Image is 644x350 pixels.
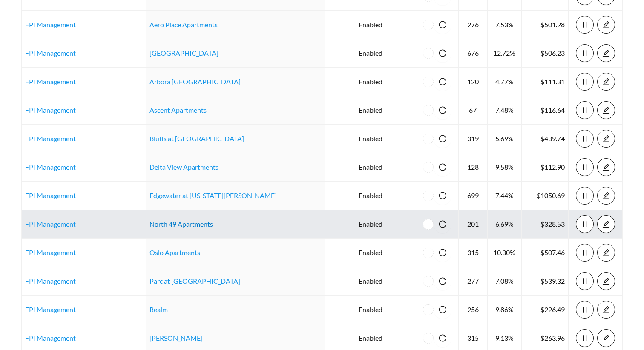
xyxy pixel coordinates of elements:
[597,73,615,91] button: edit
[576,301,594,319] button: pause
[434,21,451,28] span: reload
[597,277,615,285] a: edit
[325,68,416,96] td: Enabled
[576,192,593,199] span: pause
[325,11,416,39] td: Enabled
[522,267,569,296] td: $539.32
[522,296,569,324] td: $226.49
[149,134,244,142] a: Bluffs at [GEOGRAPHIC_DATA]
[459,267,488,296] td: 277
[597,187,615,205] button: edit
[25,305,76,313] a: FPI Management
[598,249,615,256] span: edit
[25,77,76,85] a: FPI Management
[576,44,594,62] button: pause
[459,39,488,68] td: 676
[576,135,593,142] span: pause
[434,244,451,262] button: reload
[598,78,615,85] span: edit
[434,334,451,342] span: reload
[597,248,615,256] a: edit
[459,96,488,125] td: 67
[488,125,522,153] td: 5.69%
[434,130,451,148] button: reload
[576,249,593,256] span: pause
[522,125,569,153] td: $439.74
[434,277,451,285] span: reload
[459,125,488,153] td: 319
[434,249,451,256] span: reload
[597,44,615,62] button: edit
[434,192,451,199] span: reload
[149,77,241,85] a: Arbora [GEOGRAPHIC_DATA]
[149,163,218,171] a: Delta View Apartments
[576,334,593,342] span: pause
[434,272,451,290] button: reload
[597,329,615,347] button: edit
[325,296,416,324] td: Enabled
[576,163,593,171] span: pause
[434,220,451,228] span: reload
[488,153,522,182] td: 9.58%
[522,210,569,239] td: $328.53
[576,272,594,290] button: pause
[459,239,488,267] td: 315
[459,11,488,39] td: 276
[325,96,416,125] td: Enabled
[434,329,451,347] button: reload
[598,277,615,285] span: edit
[576,158,594,176] button: pause
[597,20,615,28] a: edit
[576,130,594,148] button: pause
[598,49,615,57] span: edit
[488,239,522,267] td: 10.30%
[576,187,594,205] button: pause
[25,191,76,199] a: FPI Management
[459,153,488,182] td: 128
[522,39,569,68] td: $506.23
[597,301,615,319] button: edit
[434,44,451,62] button: reload
[434,135,451,142] span: reload
[488,296,522,324] td: 9.86%
[325,153,416,182] td: Enabled
[576,106,593,114] span: pause
[597,191,615,199] a: edit
[597,134,615,142] a: edit
[598,192,615,199] span: edit
[434,306,451,313] span: reload
[25,49,76,57] a: FPI Management
[598,106,615,114] span: edit
[149,277,240,285] a: Parc at [GEOGRAPHIC_DATA]
[325,125,416,153] td: Enabled
[325,267,416,296] td: Enabled
[434,106,451,114] span: reload
[597,305,615,313] a: edit
[488,182,522,210] td: 7.44%
[434,16,451,34] button: reload
[149,305,168,313] a: Realm
[488,11,522,39] td: 7.53%
[522,182,569,210] td: $1050.69
[598,163,615,171] span: edit
[597,163,615,171] a: edit
[522,96,569,125] td: $116.64
[149,106,207,114] a: Ascent Apartments
[488,68,522,96] td: 4.77%
[434,49,451,57] span: reload
[576,73,594,91] button: pause
[597,16,615,34] button: edit
[325,182,416,210] td: Enabled
[597,220,615,228] a: edit
[597,49,615,57] a: edit
[576,16,594,34] button: pause
[597,77,615,85] a: edit
[434,101,451,119] button: reload
[522,239,569,267] td: $507.46
[149,191,277,199] a: Edgewater at [US_STATE][PERSON_NAME]
[597,215,615,233] button: edit
[434,301,451,319] button: reload
[149,334,203,342] a: [PERSON_NAME]
[25,248,76,256] a: FPI Management
[149,49,218,57] a: [GEOGRAPHIC_DATA]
